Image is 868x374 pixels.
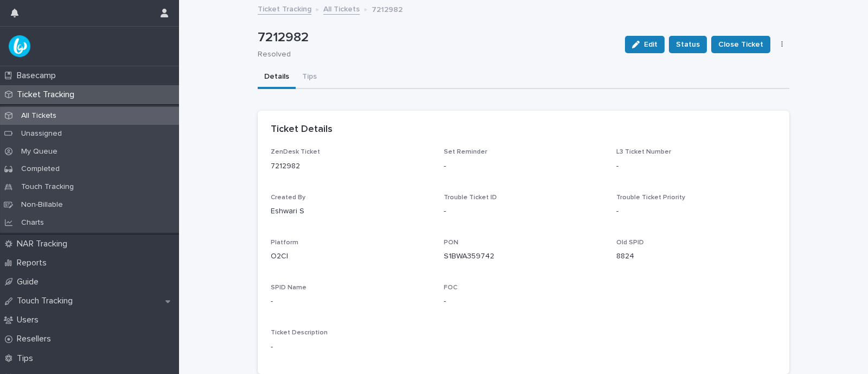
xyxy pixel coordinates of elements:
button: Details [258,66,296,89]
p: NAR Tracking [12,239,76,249]
p: Reports [12,258,55,268]
p: Ticket Tracking [12,90,83,100]
p: Basecamp [12,71,65,81]
p: 8824 [616,251,776,262]
p: Users [12,315,47,325]
p: - [271,296,431,307]
span: ZenDesk Ticket [271,149,320,155]
p: Resellers [12,334,60,344]
p: - [444,206,604,217]
p: - [444,296,604,307]
span: L3 Ticket Number [616,149,671,155]
p: Resolved [258,50,612,59]
button: Tips [296,66,323,89]
p: Guide [12,277,47,287]
p: - [616,206,776,217]
span: SPID Name [271,284,307,291]
p: Charts [12,218,53,227]
p: - [271,341,776,353]
span: PON [444,239,458,246]
p: Touch Tracking [12,296,81,306]
button: Status [669,36,707,53]
p: Unassigned [12,129,71,138]
span: Old SPID [616,239,644,246]
span: Trouble Ticket ID [444,194,497,201]
button: Edit [625,36,665,53]
a: Ticket Tracking [258,2,311,15]
p: 7212982 [271,161,431,172]
h2: Ticket Details [271,124,333,136]
p: Tips [12,353,42,364]
span: Status [676,39,700,50]
span: Trouble Ticket Priority [616,194,685,201]
p: All Tickets [12,111,65,121]
p: - [444,161,604,172]
p: O2CI [271,251,431,262]
span: Edit [644,41,658,48]
span: Created By [271,194,305,201]
span: Close Ticket [718,39,763,50]
p: S1BWA359742 [444,251,604,262]
p: 7212982 [372,3,403,15]
img: UPKZpZA3RCu7zcH4nw8l [9,35,30,57]
span: FOC [444,284,457,291]
p: My Queue [12,147,66,156]
p: Eshwari S [271,206,431,217]
button: Close Ticket [711,36,770,53]
a: All Tickets [323,2,360,15]
span: Ticket Description [271,329,328,336]
p: 7212982 [258,30,616,46]
p: - [616,161,776,172]
span: Set Reminder [444,149,487,155]
p: Touch Tracking [12,182,82,192]
p: Non-Billable [12,200,72,210]
span: Platform [271,239,298,246]
p: Completed [12,164,68,174]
